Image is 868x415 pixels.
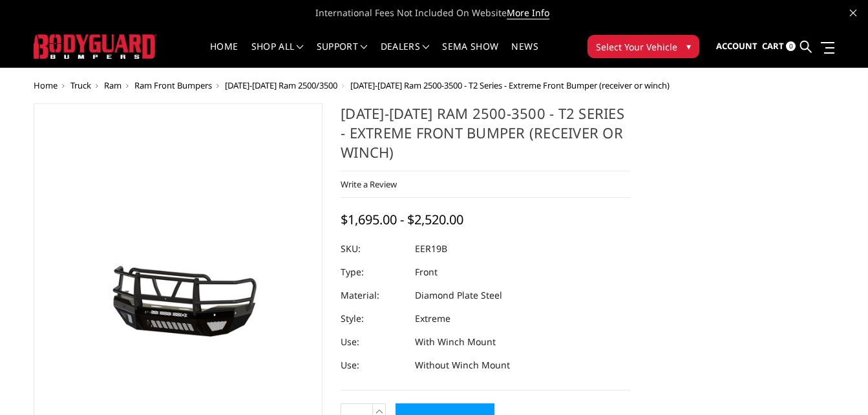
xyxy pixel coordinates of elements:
a: Home [210,42,238,67]
a: [DATE]-[DATE] Ram 2500/3500 [225,80,337,91]
a: Account [716,29,757,64]
dd: EER19B [415,237,447,261]
dd: With Winch Mount [415,330,496,354]
a: shop all [251,42,304,67]
a: Support [317,42,368,67]
img: 2019-2026 Ram 2500-3500 - T2 Series - Extreme Front Bumper (receiver or winch) [37,231,319,363]
a: Ram [104,80,122,91]
span: 0 [786,41,796,51]
a: Dealers [381,42,430,67]
span: ▾ [686,39,691,53]
dt: Material: [341,284,405,307]
a: Truck [70,80,91,91]
dt: Type: [341,261,405,284]
button: Select Your Vehicle [587,35,699,58]
dt: Use: [341,354,405,377]
dt: SKU: [341,237,405,261]
span: $1,695.00 - $2,520.00 [341,211,463,228]
h1: [DATE]-[DATE] Ram 2500-3500 - T2 Series - Extreme Front Bumper (receiver or winch) [341,103,630,171]
dd: Without Winch Mount [415,354,510,377]
a: SEMA Show [442,42,498,67]
span: [DATE]-[DATE] Ram 2500-3500 - T2 Series - Extreme Front Bumper (receiver or winch) [350,80,670,91]
dt: Use: [341,330,405,354]
img: BODYGUARD BUMPERS [34,34,156,58]
dt: Style: [341,307,405,330]
dd: Extreme [415,307,450,330]
span: Select Your Vehicle [596,40,677,54]
a: Cart 0 [762,29,796,64]
dd: Front [415,261,438,284]
span: Cart [762,40,784,52]
span: Account [716,40,757,52]
a: Home [34,80,58,91]
a: More Info [507,6,549,19]
a: Ram Front Bumpers [134,80,212,91]
dd: Diamond Plate Steel [415,284,502,307]
a: News [511,42,538,67]
a: Write a Review [341,178,397,190]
